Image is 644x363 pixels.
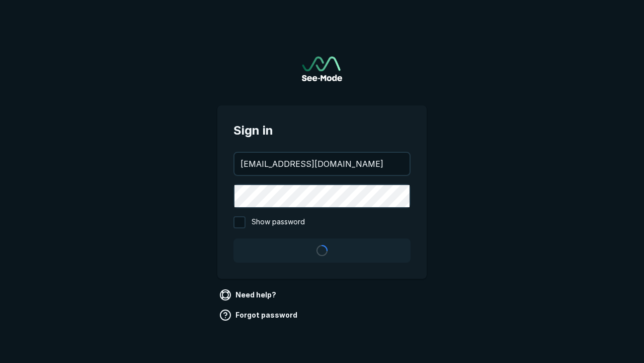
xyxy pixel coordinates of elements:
span: Show password [252,216,305,228]
span: Sign in [233,122,411,140]
img: See-Mode Logo [302,56,342,81]
input: your@email.com [234,153,410,175]
a: Go to sign in [302,56,342,81]
a: Forgot password [217,307,301,323]
a: Need help? [217,287,280,303]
